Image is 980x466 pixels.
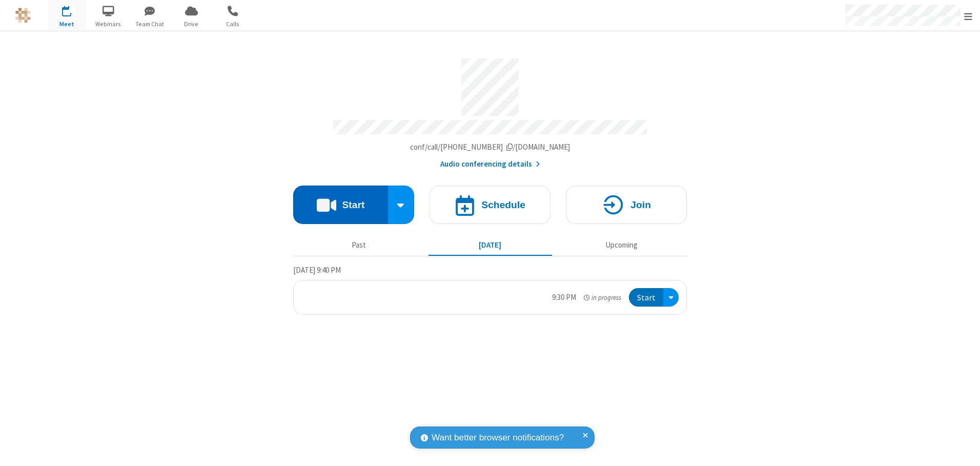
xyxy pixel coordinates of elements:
[297,235,421,255] button: Past
[172,19,211,29] span: Drive
[552,292,576,303] div: 9:30 PM
[481,200,525,210] h4: Schedule
[440,158,540,170] button: Audio conferencing details
[430,186,550,224] button: Schedule
[69,6,76,13] div: 1
[410,142,570,152] span: Copy my meeting room link
[48,19,86,29] span: Meet
[428,235,552,255] button: [DATE]
[89,19,128,29] span: Webinars
[342,200,364,210] h4: Start
[214,19,252,29] span: Calls
[560,235,683,255] button: Upcoming
[432,431,564,444] span: Want better browser notifications?
[566,186,687,224] button: Join
[15,8,31,23] img: QA Selenium DO NOT DELETE OR CHANGE
[131,19,169,29] span: Team Chat
[293,264,687,315] section: Today's Meetings
[630,200,651,210] h4: Join
[293,186,388,224] button: Start
[388,186,415,224] div: Start conference options
[410,141,570,153] button: Copy my meeting room linkCopy my meeting room link
[293,265,341,275] span: [DATE] 9:40 PM
[663,288,679,307] div: Open menu
[629,288,663,307] button: Start
[584,293,621,302] em: in progress
[293,51,687,170] section: Account details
